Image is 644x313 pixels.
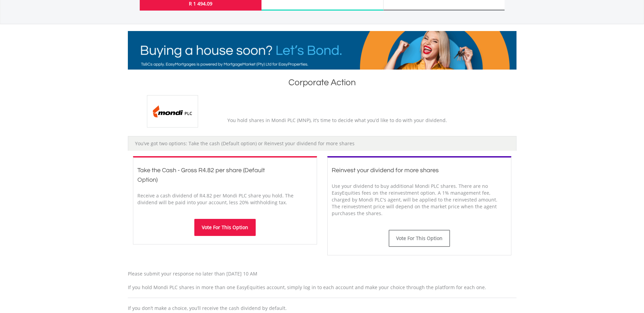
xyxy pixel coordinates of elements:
span: Use your dividend to buy additional Mondi PLC shares. There are no EasyEquities fees on the reinv... [332,183,497,217]
span: R 1 494.09 [189,0,212,7]
img: EasyMortage Promotion Banner [128,31,516,70]
span: Receive a cash dividend of R4.82 per Mondi PLC share you hold. The dividend will be paid into you... [137,192,294,206]
span: Take the Cash - Gross R4.82 per share (Default Option) [137,167,265,183]
span: You hold shares in Mondi PLC (MNP), it’s time to decide what you’d like to do with your dividend. [227,117,447,123]
span: Please submit your response no later than [DATE] 10 AM If you hold Mondi PLC shares in more than ... [128,270,486,290]
img: EQU.ZA.MNP.png [147,95,198,128]
button: Vote For This Option [389,230,450,247]
span: Reinvest your dividend for more shares [332,167,439,174]
p: If you don’t make a choice, you’ll receive the cash dividend by default. [128,305,516,312]
span: You’ve got two options: Take the cash (Default option) or Reinvest your dividend for more shares [135,140,355,147]
button: Vote For This Option [194,219,256,236]
h1: Corporate Action [128,76,516,92]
